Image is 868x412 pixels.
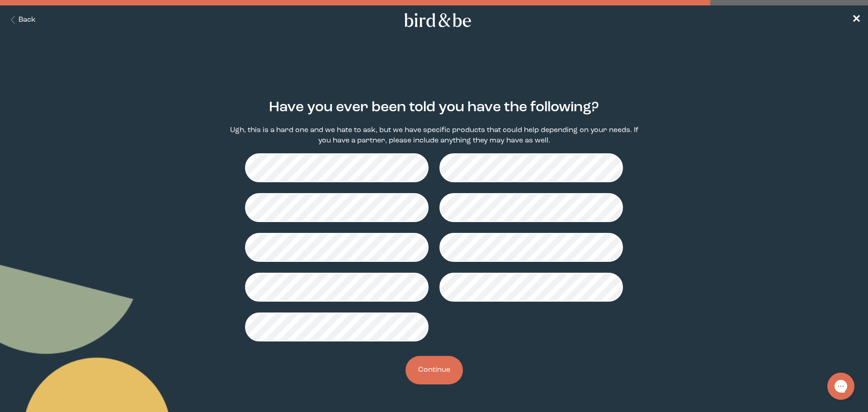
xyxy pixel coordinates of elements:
h2: Have you ever been told you have the following? [269,97,599,118]
button: Continue [406,356,463,384]
button: Back Button [7,15,36,25]
iframe: Gorgias live chat messenger [823,369,859,403]
a: ✕ [852,12,861,28]
span: ✕ [852,14,861,25]
p: Ugh, this is a hard one and we hate to ask, but we have specific products that could help dependi... [224,125,644,146]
